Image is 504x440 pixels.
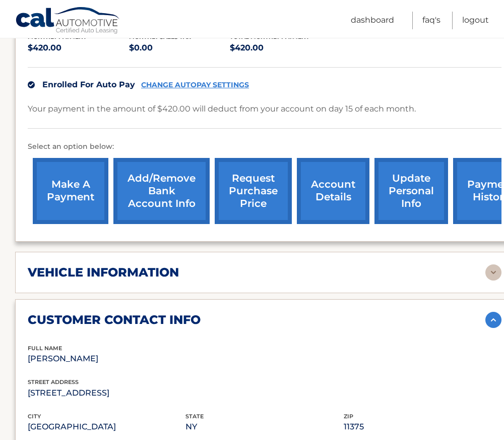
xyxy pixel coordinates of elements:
[28,386,185,400] p: [STREET_ADDRESS]
[344,413,353,420] span: zip
[28,102,416,116] p: Your payment in the amount of $420.00 will deduct from your account on day 15 of each month.
[215,158,292,224] a: request purchase price
[422,12,440,29] a: FAQ's
[28,345,62,352] span: full name
[28,413,41,420] span: city
[28,352,185,366] p: [PERSON_NAME]
[485,264,501,281] img: accordion-rest.svg
[297,158,369,224] a: account details
[28,265,179,280] h2: vehicle information
[113,158,210,224] a: Add/Remove bank account info
[28,420,185,434] p: [GEOGRAPHIC_DATA]
[28,81,35,88] img: check.svg
[185,420,343,434] p: NY
[28,312,201,327] h2: customer contact info
[33,158,108,224] a: make a payment
[28,41,129,55] p: $420.00
[485,312,501,328] img: accordion-active.svg
[28,378,79,386] span: street address
[28,141,501,153] p: Select an option below:
[42,80,135,89] span: Enrolled For Auto Pay
[129,41,230,55] p: $0.00
[185,413,204,420] span: state
[15,7,121,36] a: Cal Automotive
[141,81,249,89] a: CHANGE AUTOPAY SETTINGS
[230,41,331,55] p: $420.00
[344,420,501,434] p: 11375
[462,12,489,29] a: Logout
[351,12,394,29] a: Dashboard
[374,158,448,224] a: update personal info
